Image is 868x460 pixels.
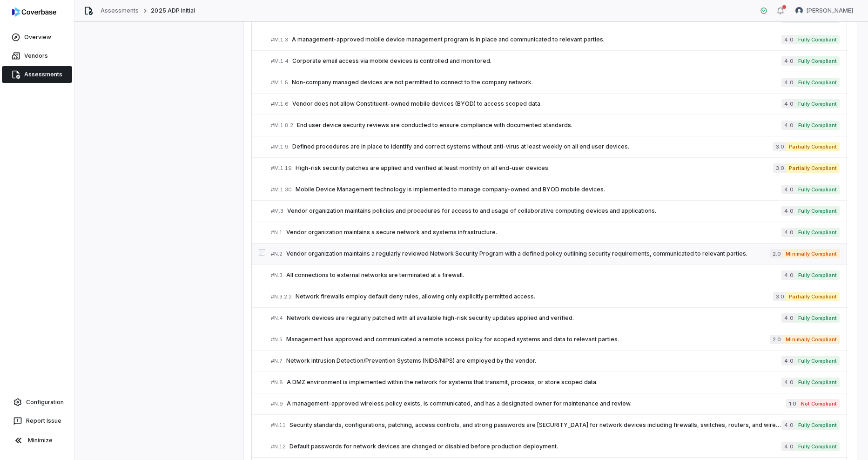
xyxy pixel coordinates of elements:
[292,143,773,150] span: Defined procedures are in place to identify and correct systems without anti-virus at least weekl...
[271,315,283,322] span: # N.4
[271,101,289,108] span: # M.1.6
[271,165,292,172] span: # M.1.19
[271,250,283,257] span: # N.2
[781,99,795,108] span: 4.0
[271,329,840,350] a: #N.5Management has approved and communicated a remote access policy for scoped systems and data t...
[2,66,72,83] a: Assessments
[786,399,798,408] span: 1.0
[271,115,840,136] a: #M.1.8.2End user device security reviews are conducted to ensure compliance with documented stand...
[795,35,840,44] span: Fully Compliant
[795,356,840,365] span: Fully Compliant
[12,7,56,17] img: logo-D7KZi-bG.svg
[271,358,283,365] span: # N.7
[296,186,781,193] span: Mobile Device Management technology is implemented to manage company-owned and BYOD mobile devices.
[4,394,70,411] a: Configuration
[271,422,286,429] span: # N.11
[286,271,781,279] span: All connections to external networks are terminated at a firewall.
[271,201,840,222] a: #M.3Vendor organization maintains policies and procedures for access to and usage of collaborativ...
[292,100,781,108] span: Vendor does not allow Constituent-owned mobile devices (BYOD) to access scoped data.
[271,179,840,200] a: #M.1.30Mobile Device Management technology is implemented to manage company-owned and BYOD mobile...
[795,420,840,430] span: Fully Compliant
[271,79,288,86] span: # M.1.5
[296,164,773,172] span: High-risk security patches are applied and verified at least monthly on all end-user devices.
[786,163,840,173] span: Partially Compliant
[2,47,72,64] a: Vendors
[795,378,840,387] span: Fully Compliant
[286,357,781,365] span: Network Intrusion Detection/Prevention Systems (NIDS/NIPS) are employed by the vendor.
[296,293,773,300] span: Network firewalls employ default deny rules, allowing only explicitly permitted access.
[773,292,786,301] span: 3.0
[795,206,840,216] span: Fully Compliant
[781,271,795,280] span: 4.0
[770,335,783,344] span: 2.0
[271,36,288,43] span: # M.1.3
[4,413,70,429] button: Report Issue
[271,336,283,343] span: # N.5
[773,163,786,173] span: 3.0
[271,143,289,150] span: # M.1.9
[781,121,795,130] span: 4.0
[271,122,293,129] span: # M.1.8.2
[151,7,195,14] span: 2025 ADP Initial
[795,313,840,323] span: Fully Compliant
[781,78,795,87] span: 4.0
[781,420,795,430] span: 4.0
[271,393,840,414] a: #N.9A management-approved wireless policy exists, is communicated, and has a designated owner for...
[781,228,795,237] span: 4.0
[795,121,840,130] span: Fully Compliant
[271,372,840,393] a: #N.8A DMZ environment is implemented within the network for systems that transmit, process, or st...
[795,271,840,280] span: Fully Compliant
[781,356,795,365] span: 4.0
[783,335,840,344] span: Minimally Compliant
[786,292,840,301] span: Partially Compliant
[271,415,840,436] a: #N.11Security standards, configurations, patching, access controls, and strong passwords are [SEC...
[271,29,840,50] a: #M.1.3A management-approved mobile device management program is in place and communicated to rele...
[271,222,840,243] a: #N.1Vendor organization maintains a secure network and systems infrastructure.4.0Fully Compliant
[297,122,781,129] span: End user device security reviews are conducted to ensure compliance with documented standards.
[287,207,781,215] span: Vendor organization maintains policies and procedures for access to and usage of collaborative co...
[271,443,286,450] span: # N.12
[795,99,840,108] span: Fully Compliant
[101,7,139,14] a: Assessments
[271,186,292,193] span: # M.1.30
[781,56,795,66] span: 4.0
[781,378,795,387] span: 4.0
[783,249,840,258] span: Minimally Compliant
[795,7,803,14] img: Emad Nabbus avatar
[2,29,72,46] a: Overview
[781,442,795,451] span: 4.0
[271,58,289,65] span: # M.1.4
[271,286,840,307] a: #N.3.2.2Network firewalls employ default deny rules, allowing only explicitly permitted access.3....
[795,228,840,237] span: Fully Compliant
[795,185,840,194] span: Fully Compliant
[271,208,283,215] span: # M.3
[798,399,840,408] span: Not Compliant
[271,265,840,286] a: #N.3All connections to external networks are terminated at a firewall.4.0Fully Compliant
[781,185,795,194] span: 4.0
[286,250,770,257] span: Vendor organization maintains a regularly reviewed Network Security Program with a defined policy...
[781,206,795,216] span: 4.0
[786,142,840,151] span: Partially Compliant
[292,57,781,65] span: Corporate email access via mobile devices is controlled and monitored.
[271,94,840,115] a: #M.1.6Vendor does not allow Constituent-owned mobile devices (BYOD) to access scoped data.4.0Full...
[289,421,781,429] span: Security standards, configurations, patching, access controls, and strong passwords are [SECURITY...
[271,136,840,157] a: #M.1.9Defined procedures are in place to identify and correct systems without anti-virus at least...
[292,36,781,43] span: A management-approved mobile device management program is in place and communicated to relevant p...
[271,51,840,72] a: #M.1.4Corporate email access via mobile devices is controlled and monitored.4.0Fully Compliant
[795,56,840,66] span: Fully Compliant
[287,400,786,407] span: A management-approved wireless policy exists, is communicated, and has a designated owner for mai...
[781,313,795,323] span: 4.0
[271,244,840,264] a: #N.2Vendor organization maintains a regularly reviewed Network Security Program with a defined po...
[4,431,70,450] button: Minimize
[773,142,786,151] span: 3.0
[271,272,283,279] span: # N.3
[289,443,781,450] span: Default passwords for network devices are changed or disabled before production deployment.
[287,314,781,322] span: Network devices are regularly patched with all available high-risk security updates applied and v...
[287,379,781,386] span: A DMZ environment is implemented within the network for systems that transmit, process, or store ...
[286,229,781,236] span: Vendor organization maintains a secure network and systems infrastructure.
[292,79,781,86] span: Non-company managed devices are not permitted to connect to the company network.
[271,72,840,93] a: #M.1.5Non-company managed devices are not permitted to connect to the company network.4.0Fully Co...
[795,78,840,87] span: Fully Compliant
[271,379,283,386] span: # N.8
[790,4,859,18] button: Emad Nabbus avatar[PERSON_NAME]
